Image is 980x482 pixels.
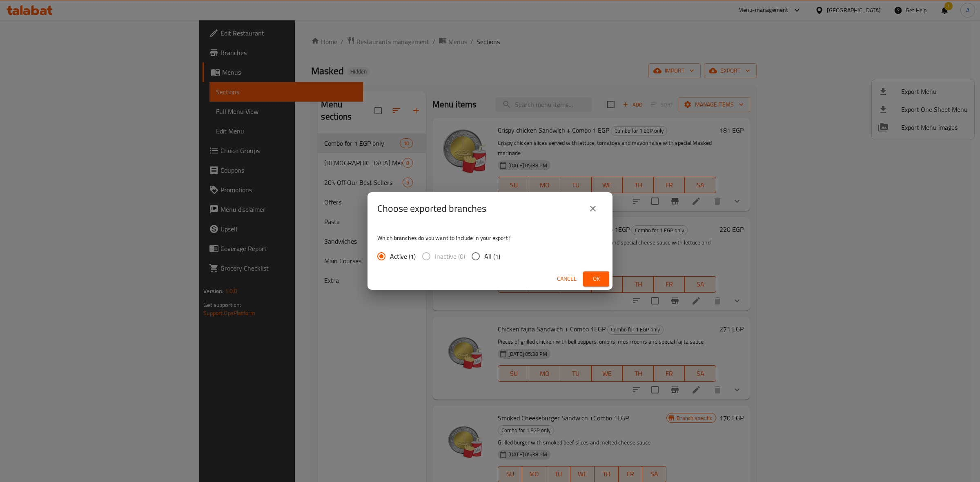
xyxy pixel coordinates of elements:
span: Cancel [557,274,577,284]
p: Which branches do you want to include in your export? [377,234,603,242]
h2: Choose exported branches [377,202,486,215]
span: All (1) [484,251,500,261]
button: Ok [583,271,609,287]
span: Ok [590,274,603,284]
button: close [583,199,603,218]
span: Active (1) [390,251,416,261]
span: Inactive (0) [435,251,465,261]
button: Cancel [554,271,580,287]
